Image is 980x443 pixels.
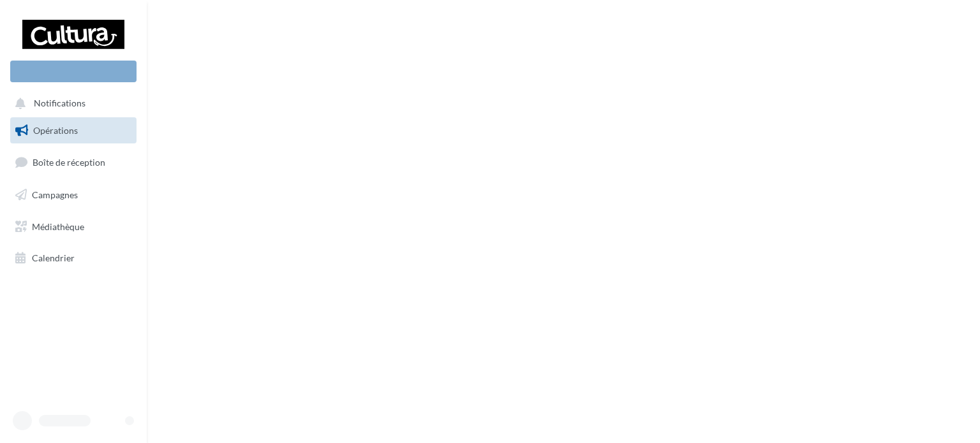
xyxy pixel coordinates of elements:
span: Médiathèque [32,221,84,231]
span: Calendrier [32,252,75,263]
span: Boîte de réception [33,157,105,168]
a: Calendrier [8,245,139,272]
span: Opérations [33,125,78,136]
a: Campagnes [8,182,139,208]
a: Opérations [8,117,139,144]
div: Nouvelle campagne [10,61,137,82]
span: Notifications [34,98,85,109]
a: Boîte de réception [8,149,139,176]
a: Médiathèque [8,214,139,240]
span: Campagnes [32,189,78,200]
